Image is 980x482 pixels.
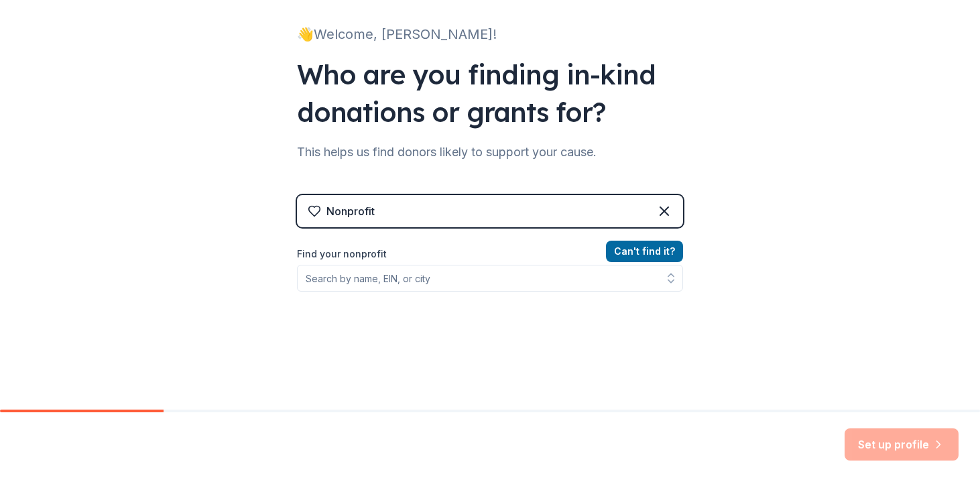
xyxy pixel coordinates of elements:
[297,246,683,262] label: Find your nonprofit
[326,203,375,219] div: Nonprofit
[297,141,683,163] div: This helps us find donors likely to support your cause.
[297,265,683,292] input: Search by name, EIN, or city
[606,241,683,262] button: Can't find it?
[297,23,683,45] div: 👋 Welcome, [PERSON_NAME]!
[297,56,683,131] div: Who are you finding in-kind donations or grants for?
